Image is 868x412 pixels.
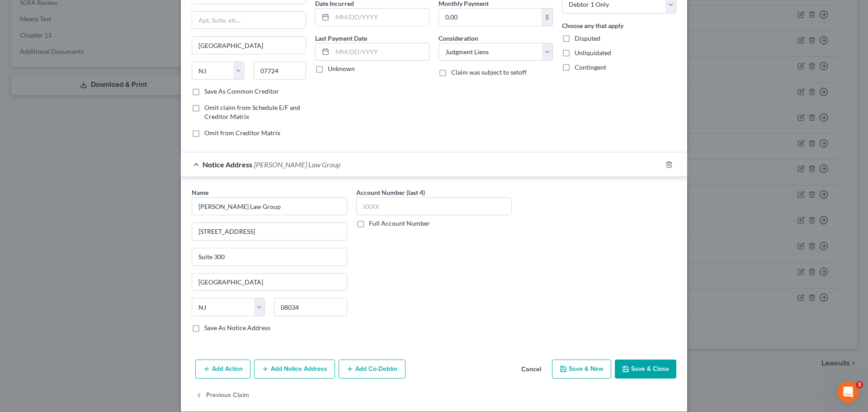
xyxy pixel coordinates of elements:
button: Cancel [514,360,548,379]
span: Unliquidated [575,49,611,57]
span: Contingent [575,63,606,71]
input: MM/DD/YYYY [332,9,429,26]
span: [PERSON_NAME] Law Group [254,160,340,169]
input: Search by name... [192,197,347,215]
button: Add Notice Address [254,360,335,379]
label: Save As Notice Address [204,323,270,332]
span: Disputed [575,34,600,42]
input: Enter zip... [254,62,307,80]
input: Enter city... [192,274,347,291]
button: Save & New [552,360,611,379]
label: Full Account Number [369,219,430,228]
span: Name [192,189,208,196]
input: MM/DD/YYYY [332,43,429,61]
input: Apt, Suite, etc... [192,248,347,265]
input: Enter address... [192,223,347,240]
label: Last Payment Date [315,33,367,43]
span: 3 [856,381,863,388]
iframe: Intercom live chat [837,381,859,403]
label: Consideration [439,33,478,43]
button: Previous Claim [195,386,249,405]
label: Choose any that apply [562,21,623,30]
span: Omit from Creditor Matrix [204,129,280,137]
label: Account Number (last 4) [356,188,425,197]
label: Unknown [328,64,355,73]
input: Enter zip.. [274,298,347,316]
label: Save As Common Creditor [204,87,279,96]
span: Claim was subject to setoff [451,68,527,76]
button: Save & Close [615,360,676,379]
input: Enter city... [192,37,306,54]
button: Add Action [195,360,250,379]
span: Omit claim from Schedule E/F and Creditor Matrix [204,104,300,120]
button: Add Co-Debtor [339,360,406,379]
input: 0.00 [439,9,542,26]
div: $ [542,9,552,26]
input: Apt, Suite, etc... [192,12,306,29]
input: XXXX [356,197,512,215]
span: Notice Address [203,160,252,169]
